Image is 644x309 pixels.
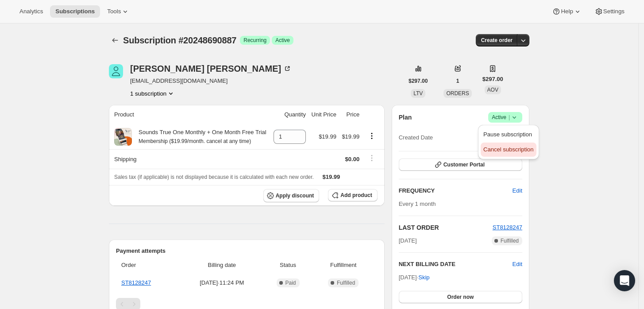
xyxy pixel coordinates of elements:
[481,37,513,44] span: Create order
[399,260,513,269] h2: NEXT BILLING DATE
[109,64,123,78] span: Rebecca Teebay-Webb
[116,247,378,255] h2: Payment attempts
[275,37,290,44] span: Active
[309,105,339,124] th: Unit Price
[483,131,532,138] span: Pause subscription
[50,5,100,18] button: Subscriptions
[270,105,309,124] th: Quantity
[132,128,266,146] div: Sounds True One Monthly + One Month Free Trial
[418,273,429,282] span: Skip
[399,223,493,232] h2: LAST ORDER
[365,131,379,141] button: Product actions
[413,270,435,285] button: Skip
[399,201,436,207] span: Every 1 month
[476,34,518,46] button: Create order
[182,278,261,287] span: [DATE] · 11:24 PM
[399,158,522,171] button: Customer Portal
[114,128,132,146] img: product img
[481,127,536,142] button: Pause subscription
[493,224,522,231] a: ST8128247
[399,113,412,122] h2: Plan
[337,279,355,286] span: Fulfilled
[328,189,377,201] button: Add product
[493,223,522,232] button: ST8128247
[492,113,519,122] span: Active
[19,8,43,15] span: Analytics
[130,64,292,73] div: [PERSON_NAME] [PERSON_NAME]
[399,186,513,195] h2: FREQUENCY
[107,8,121,15] span: Tools
[561,8,573,15] span: Help
[399,236,417,245] span: [DATE]
[513,260,522,269] button: Edit
[109,149,270,169] th: Shipping
[339,105,362,124] th: Price
[266,261,309,270] span: Status
[116,255,180,275] th: Order
[483,146,533,153] span: Cancel subscription
[182,261,261,270] span: Billing date
[14,5,48,18] button: Analytics
[507,184,528,198] button: Edit
[323,174,340,180] span: $19.99
[114,174,314,180] span: Sales tax (if applicable) is not displayed because it is calculated with each new order.
[409,77,428,85] span: $297.00
[399,291,522,303] button: Order now
[263,189,320,202] button: Apply discount
[365,153,379,163] button: Shipping actions
[443,161,485,168] span: Customer Portal
[451,75,465,87] button: 1
[315,261,372,270] span: Fulfillment
[481,143,536,157] button: Cancel subscription
[130,77,292,85] span: [EMAIL_ADDRESS][DOMAIN_NAME]
[130,89,175,98] button: Product actions
[413,90,423,97] span: LTV
[446,90,469,97] span: ORDERS
[285,279,296,286] span: Paid
[399,274,430,281] span: [DATE] ·
[513,186,522,195] span: Edit
[589,5,630,18] button: Settings
[55,8,95,15] span: Subscriptions
[487,87,498,93] span: AOV
[482,75,503,84] span: $297.00
[456,77,459,85] span: 1
[342,133,359,140] span: $19.99
[243,37,266,44] span: Recurring
[399,133,433,142] span: Created Date
[109,105,270,124] th: Product
[139,138,251,144] small: Membership ($19.99/month. cancel at any time)
[447,294,474,301] span: Order now
[509,114,510,121] span: |
[109,34,121,46] button: Subscriptions
[123,35,236,45] span: Subscription #20248690887
[340,192,372,199] span: Add product
[345,156,360,162] span: $0.00
[614,270,635,291] div: Open Intercom Messenger
[102,5,135,18] button: Tools
[403,75,433,87] button: $297.00
[501,237,519,244] span: Fulfilled
[121,279,151,286] a: ST8128247
[547,5,587,18] button: Help
[603,8,625,15] span: Settings
[276,192,314,199] span: Apply discount
[319,133,336,140] span: $19.99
